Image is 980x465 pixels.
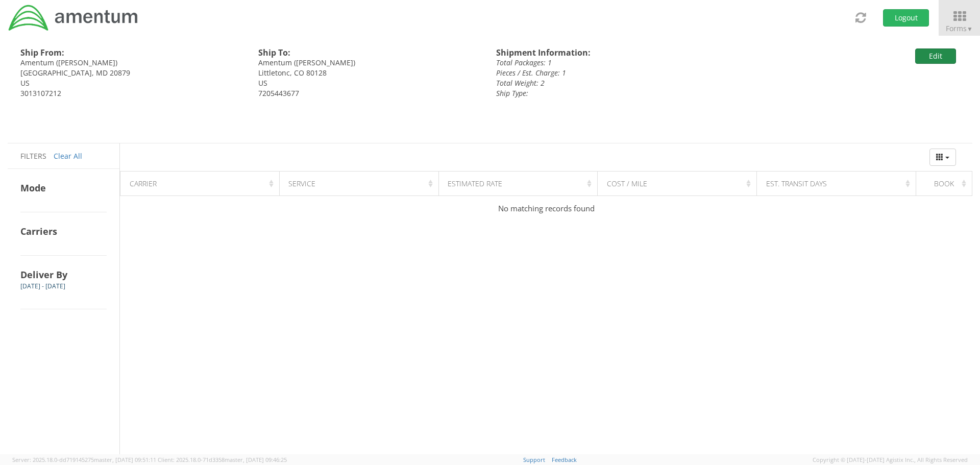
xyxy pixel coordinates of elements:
span: master, [DATE] 09:51:11 [94,456,156,463]
span: Client: 2025.18.0-71d3358 [158,456,287,463]
img: dyn-intl-logo-049831509241104b2a82.png [8,4,139,32]
div: Total Packages: 1 [496,58,798,68]
h4: Carriers [20,225,107,237]
a: Support [523,456,545,463]
div: Cost / Mile [607,179,753,189]
span: Filters [20,151,46,161]
div: [GEOGRAPHIC_DATA], MD 20879 [20,68,243,78]
div: 3013107212 [20,88,243,99]
div: Est. Transit Days [766,179,913,189]
button: Columns [929,149,956,166]
div: Carrier [130,179,276,189]
div: Littletonc, CO 80128 [258,68,481,78]
a: Feedback [552,456,577,463]
a: Clear All [54,151,82,161]
span: master, [DATE] 09:46:25 [225,456,287,463]
div: Amentum ([PERSON_NAME]) [20,58,243,68]
div: Pieces / Est. Charge: 1 [496,68,798,78]
div: Total Weight: 2 [496,78,798,88]
h4: Shipment Information: [496,48,798,58]
td: No matching records found [120,196,972,222]
button: Logout [883,9,929,27]
span: Copyright © [DATE]-[DATE] Agistix Inc., All Rights Reserved [813,456,968,464]
h4: Deliver By [20,268,107,281]
span: [DATE] - [DATE] [20,282,65,290]
span: Server: 2025.18.0-dd719145275 [12,456,156,463]
span: Forms [946,23,973,33]
h4: Ship From: [20,48,243,58]
div: US [258,78,481,88]
div: Service [288,179,435,189]
h4: Ship To: [258,48,481,58]
div: Book [925,179,969,189]
div: Amentum ([PERSON_NAME]) [258,58,481,68]
div: Estimated Rate [448,179,594,189]
span: ▼ [967,25,973,33]
div: US [20,78,243,88]
button: Edit [915,48,956,64]
div: Ship Type: [496,88,798,99]
div: 7205443677 [258,88,481,99]
h4: Mode [20,182,107,194]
